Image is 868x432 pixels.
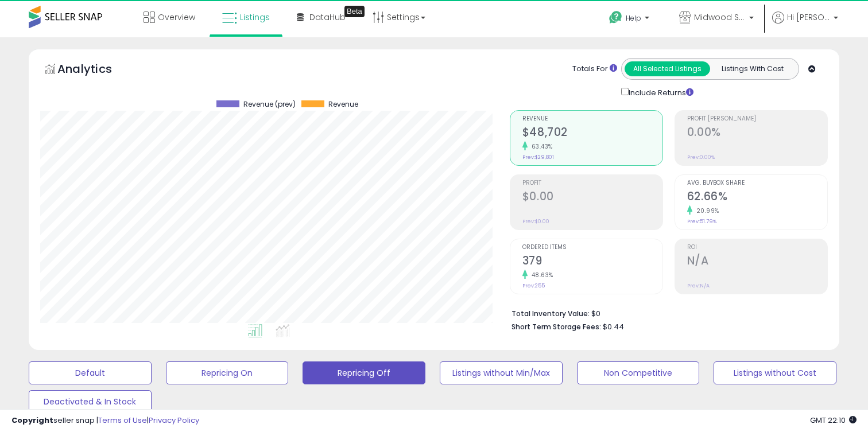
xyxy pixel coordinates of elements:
strong: Copyright [11,415,53,426]
span: Overview [158,11,195,23]
span: $0.44 [603,321,624,332]
small: 63.43% [528,142,553,151]
button: Listings With Cost [710,61,795,76]
small: Prev: 0.00% [687,154,715,161]
span: Hi [PERSON_NAME] [787,11,830,23]
span: Avg. Buybox Share [687,180,827,186]
button: Default [29,361,152,384]
h5: Analytics [57,61,134,80]
small: Prev: 51.79% [687,218,716,225]
small: Prev: 255 [522,282,545,289]
span: Profit [522,180,662,186]
button: Listings without Min/Max [440,361,563,384]
div: Totals For [572,64,617,75]
button: Repricing On [166,361,289,384]
h2: $48,702 [522,126,662,141]
small: Prev: $0.00 [522,218,549,225]
span: Revenue [328,100,358,108]
button: Non Competitive [577,361,700,384]
a: Help [600,2,661,37]
span: Revenue (prev) [243,100,296,108]
span: ROI [687,244,827,251]
div: seller snap | | [11,415,199,426]
span: Listings [240,11,270,23]
h2: 0.00% [687,126,827,141]
span: Midwood Soles [694,11,746,23]
a: Hi [PERSON_NAME] [772,11,838,37]
small: 48.63% [528,271,553,279]
span: Profit [PERSON_NAME] [687,116,827,122]
h2: $0.00 [522,190,662,205]
li: $0 [511,306,819,320]
span: 2025-10-6 22:10 GMT [810,415,857,426]
button: Listings without Cost [714,361,836,384]
b: Short Term Storage Fees: [511,322,601,332]
button: Deactivated & In Stock [29,390,152,413]
h2: 379 [522,254,662,270]
small: Prev: $29,801 [522,154,554,161]
div: Include Returns [613,85,707,99]
i: Get Help [609,10,623,25]
span: Help [626,13,641,23]
small: 20.99% [692,207,719,215]
div: Tooltip anchor [344,6,365,17]
a: Terms of Use [98,415,147,426]
h2: N/A [687,254,827,270]
h2: 62.66% [687,190,827,205]
span: Revenue [522,116,662,122]
button: All Selected Listings [625,61,710,76]
a: Privacy Policy [149,415,199,426]
span: DataHub [309,11,346,23]
small: Prev: N/A [687,282,710,289]
button: Repricing Off [303,361,425,384]
span: Ordered Items [522,244,662,251]
b: Total Inventory Value: [511,309,590,318]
